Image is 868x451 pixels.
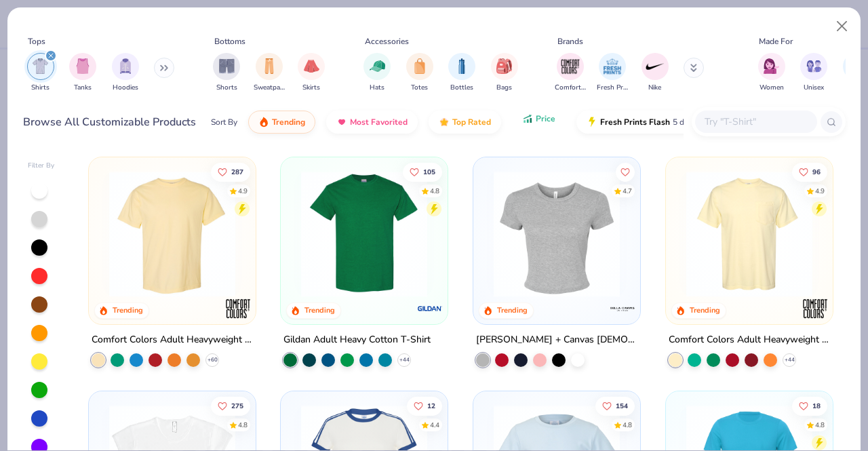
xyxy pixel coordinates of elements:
button: filter button [27,53,54,93]
div: Sort By [211,116,237,128]
img: Fresh Prints Image [602,56,623,77]
div: Comfort Colors Adult Heavyweight T-Shirt [92,332,253,349]
img: Gildan logo [416,295,443,322]
img: TopRated.gif [439,117,450,128]
button: filter button [254,53,285,93]
button: filter button [758,53,785,93]
div: filter for Skirts [298,53,325,93]
span: Price [536,113,555,124]
img: 029b8af0-80e6-406f-9fdc-fdf898547912 [102,171,242,297]
span: Hoodies [113,83,138,93]
img: db319196-8705-402d-8b46-62aaa07ed94f [294,171,434,297]
div: 4.9 [815,186,825,196]
span: Skirts [302,83,320,93]
img: Totes Image [412,58,427,74]
button: filter button [555,53,586,93]
div: 4.8 [238,420,248,430]
span: + 44 [399,356,410,364]
button: Like [408,396,443,415]
span: Most Favorited [350,117,408,128]
img: flash.gif [587,117,597,128]
span: 154 [616,402,628,409]
span: + 44 [784,356,794,364]
div: Accessories [365,35,409,47]
div: filter for Unisex [800,53,827,93]
img: Bags Image [496,58,511,74]
img: Tanks Image [75,58,90,74]
span: Fresh Prints [597,83,628,93]
img: aa15adeb-cc10-480b-b531-6e6e449d5067 [487,171,627,297]
img: Unisex Image [806,58,822,74]
img: Comfort Colors logo [802,295,829,322]
img: Hoodies Image [118,58,133,74]
img: Hats Image [370,58,385,74]
img: Women Image [764,58,779,74]
button: filter button [800,53,827,93]
div: Browse All Customizable Products [23,114,196,130]
span: 275 [231,402,243,409]
span: Totes [411,83,428,93]
button: filter button [298,53,325,93]
span: Unisex [804,83,824,93]
button: Top Rated [429,111,501,134]
span: 18 [812,402,821,409]
div: 4.7 [623,186,632,196]
button: filter button [597,53,628,93]
img: most_fav.gif [336,117,347,128]
button: Like [211,162,250,181]
button: Like [211,396,250,415]
button: Like [792,162,827,181]
img: Bottles Image [454,58,469,74]
span: Tanks [74,83,92,93]
div: filter for Shorts [213,53,240,93]
span: Hats [370,83,384,93]
div: filter for Women [758,53,785,93]
button: Fresh Prints Flash5 day delivery [576,111,733,134]
span: Comfort Colors [555,83,586,93]
span: + 60 [207,356,217,364]
img: Skirts Image [304,58,319,74]
button: filter button [363,53,391,93]
div: Brands [557,35,583,47]
div: filter for Hats [363,53,391,93]
button: Like [403,162,443,181]
button: filter button [112,53,139,93]
button: filter button [448,53,475,93]
div: Made For [759,35,793,47]
img: trending.gif [258,117,269,128]
button: filter button [642,53,669,93]
img: Comfort Colors logo [224,295,251,322]
button: filter button [69,53,96,93]
img: Sweatpants Image [262,58,277,74]
img: 284e3bdb-833f-4f21-a3b0-720291adcbd9 [679,171,819,297]
div: filter for Hoodies [112,53,139,93]
span: Women [759,83,784,93]
span: 105 [424,168,436,175]
img: e55d29c3-c55d-459c-bfd9-9b1c499ab3c6 [241,171,381,297]
button: Like [595,396,635,415]
span: Nike [648,83,661,93]
div: filter for Bottles [448,53,475,93]
input: Try "T-Shirt" [703,114,808,130]
button: Trending [248,111,315,134]
div: filter for Totes [406,53,433,93]
div: 4.8 [431,186,440,196]
span: Fresh Prints Flash [600,117,670,128]
div: 4.8 [815,420,825,430]
div: filter for Tanks [69,53,96,93]
img: Comfort Colors Image [560,56,580,77]
button: Close [829,14,855,39]
span: Shorts [216,83,237,93]
button: Most Favorited [326,111,418,134]
div: filter for Shirts [27,53,54,93]
button: Price [512,107,566,130]
span: Trending [272,117,305,128]
div: filter for Fresh Prints [597,53,628,93]
div: Bottoms [214,35,245,47]
div: 4.4 [431,420,440,430]
button: filter button [213,53,240,93]
div: 4.9 [238,186,248,196]
div: filter for Nike [642,53,669,93]
img: Nike Image [645,56,665,77]
div: Gildan Adult Heavy Cotton T-Shirt [283,332,431,349]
